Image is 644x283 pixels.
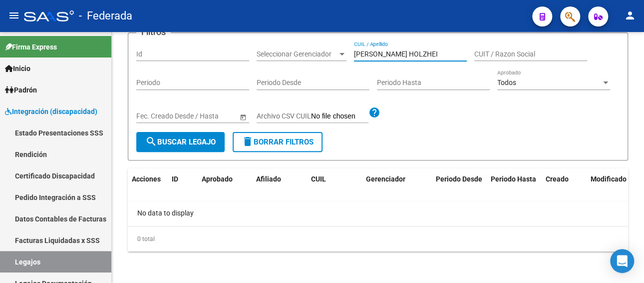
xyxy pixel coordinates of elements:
button: Buscar Legajo [136,132,225,152]
span: Todos [497,78,516,86]
span: Inicio [5,63,30,74]
span: Gerenciador [366,175,405,183]
datatable-header-cell: Periodo Hasta [487,168,542,201]
span: Integración (discapacidad) [5,106,97,117]
datatable-header-cell: Creado [542,168,587,201]
datatable-header-cell: Gerenciador [362,168,432,201]
span: Archivo CSV CUIL [257,112,311,120]
span: Aprobado [202,175,233,183]
span: Seleccionar Gerenciador [257,50,337,58]
datatable-header-cell: CUIL [307,168,362,201]
button: Open calendar [238,111,248,122]
span: Modificado [591,175,627,183]
span: - Federada [79,5,132,27]
div: No data to display [128,201,628,226]
input: Archivo CSV CUIL [311,112,368,121]
mat-icon: person [624,9,636,21]
datatable-header-cell: Acciones [128,168,168,201]
input: Fecha inicio [136,112,173,120]
span: Padrón [5,84,37,95]
button: Borrar Filtros [233,132,322,152]
span: Periodo Desde [436,175,482,183]
span: Afiliado [256,175,281,183]
span: Periodo Hasta [491,175,536,183]
span: Creado [546,175,569,183]
mat-icon: help [368,106,380,118]
span: Buscar Legajo [145,137,216,146]
h3: Filtros [136,25,171,39]
input: Fecha fin [181,112,230,120]
span: Firma Express [5,41,57,52]
datatable-header-cell: Modificado [587,168,632,201]
datatable-header-cell: Afiliado [252,168,307,201]
div: Open Intercom Messenger [610,249,634,273]
span: ID [172,175,178,183]
div: 0 total [128,226,628,251]
datatable-header-cell: Periodo Desde [432,168,487,201]
mat-icon: menu [8,9,20,21]
datatable-header-cell: ID [168,168,198,201]
span: CUIL [311,175,326,183]
span: Borrar Filtros [242,137,314,146]
span: Acciones [132,175,161,183]
mat-icon: search [145,135,157,147]
datatable-header-cell: Aprobado [198,168,238,201]
mat-icon: delete [242,135,254,147]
